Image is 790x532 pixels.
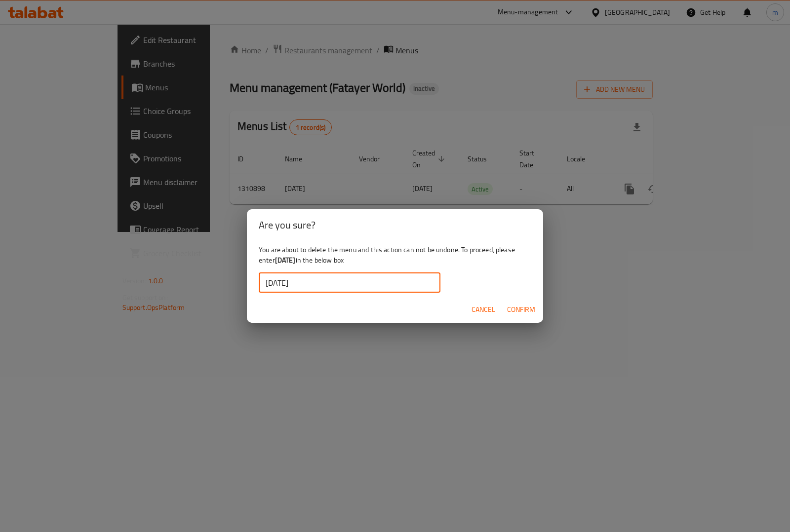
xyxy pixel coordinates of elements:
[259,217,531,233] h2: Are you sure?
[247,241,543,296] div: You are about to delete the menu and this action can not be undone. To proceed, please enter in t...
[503,301,539,319] button: Confirm
[468,301,499,319] button: Cancel
[472,304,495,316] span: Cancel
[507,304,535,316] span: Confirm
[275,254,296,266] b: [DATE]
